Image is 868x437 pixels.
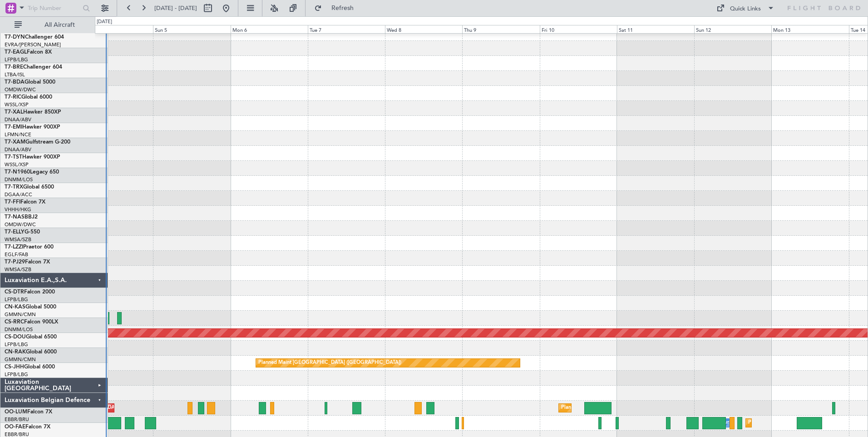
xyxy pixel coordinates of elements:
span: CS-DTR [5,289,24,295]
a: OO-LUMFalcon 7X [5,409,52,415]
a: T7-TSTHawker 900XP [5,154,60,160]
a: T7-EAGLFalcon 8X [5,50,52,55]
a: WMSA/SZB [5,266,31,273]
span: CN-KAS [5,304,25,310]
span: CS-DOU [5,334,26,340]
div: Sat 4 [76,25,153,33]
input: Trip Number [28,1,80,15]
div: [DATE] [97,18,112,26]
button: All Aircraft [10,18,99,32]
a: T7-NASBBJ2 [5,214,38,220]
a: T7-DYNChallenger 604 [5,35,64,40]
div: Mon 13 [771,25,848,33]
a: OMDW/DWC [5,221,36,228]
div: Sun 12 [694,25,771,33]
a: LFPB/LBG [5,296,28,303]
div: Thu 9 [462,25,539,33]
a: LTBA/ISL [5,71,25,78]
div: Planned Maint [GEOGRAPHIC_DATA] ([GEOGRAPHIC_DATA] National) [561,401,725,415]
a: T7-ELLYG-550 [5,229,40,235]
span: T7-FFI [5,199,20,205]
div: Mon 6 [231,25,308,33]
a: EBBR/BRU [5,416,29,423]
span: T7-LZZI [5,244,23,250]
a: DNAA/ABV [5,116,31,123]
a: DNMM/LOS [5,176,33,183]
a: GMMN/CMN [5,356,36,363]
span: CS-RRC [5,319,24,325]
a: WMSA/SZB [5,236,31,243]
button: Refresh [310,1,365,15]
span: T7-XAM [5,139,25,145]
a: CN-KASGlobal 5000 [5,304,56,310]
a: T7-XALHawker 850XP [5,109,61,115]
div: Sun 5 [153,25,230,33]
span: OO-FAE [5,424,25,430]
a: T7-RICGlobal 6000 [5,94,52,100]
div: Planned Maint Melsbroek Air Base [748,416,828,430]
a: T7-XAMGulfstream G-200 [5,139,70,145]
span: T7-TRX [5,184,23,190]
a: LFPB/LBG [5,341,28,348]
span: T7-TST [5,154,22,160]
a: DNMM/LOS [5,326,33,333]
span: CN-RAK [5,349,26,355]
div: Wed 8 [385,25,462,33]
a: LFPB/LBG [5,371,28,378]
span: T7-DYN [5,35,25,40]
a: T7-BREChallenger 604 [5,65,62,70]
div: Tue 7 [308,25,385,33]
span: [DATE] - [DATE] [154,4,197,12]
span: T7-XAL [5,109,23,115]
span: OO-LUM [5,409,27,415]
span: T7-EMI [5,124,22,130]
a: CN-RAKGlobal 6000 [5,349,57,355]
a: T7-BDAGlobal 5000 [5,79,55,85]
div: Quick Links [730,5,761,14]
a: CS-DTRFalcon 2000 [5,289,55,295]
span: T7-EAGL [5,50,27,55]
a: CS-RRCFalcon 900LX [5,319,58,325]
a: DGAA/ACC [5,191,32,198]
a: T7-LZZIPraetor 600 [5,244,54,250]
span: T7-PJ29 [5,259,25,265]
div: Fri 10 [540,25,617,33]
a: LFPB/LBG [5,56,28,63]
a: WSSL/XSP [5,161,29,168]
a: T7-EMIHawker 900XP [5,124,60,130]
span: T7-NAS [5,214,25,220]
span: T7-BDA [5,79,25,85]
span: T7-N1960 [5,169,30,175]
a: EGLF/FAB [5,251,28,258]
a: GMMN/CMN [5,311,36,318]
span: All Aircraft [24,22,96,28]
div: Sat 11 [617,25,694,33]
a: VHHH/HKG [5,206,31,213]
a: T7-TRXGlobal 6500 [5,184,54,190]
a: T7-PJ29Falcon 7X [5,259,50,265]
div: Planned Maint [GEOGRAPHIC_DATA] ([GEOGRAPHIC_DATA]) [258,356,401,370]
span: CS-JHH [5,364,24,370]
a: OMDW/DWC [5,86,36,93]
a: T7-N1960Legacy 650 [5,169,59,175]
span: T7-BRE [5,65,23,70]
a: CS-JHHGlobal 6000 [5,364,55,370]
button: Quick Links [712,1,779,15]
span: T7-ELLY [5,229,25,235]
span: Refresh [324,5,362,11]
span: T7-RIC [5,94,21,100]
a: WSSL/XSP [5,101,29,108]
a: LFMN/NCE [5,131,31,138]
a: OO-FAEFalcon 7X [5,424,50,430]
a: T7-FFIFalcon 7X [5,199,45,205]
a: DNAA/ABV [5,146,31,153]
a: CS-DOUGlobal 6500 [5,334,57,340]
a: EVRA/[PERSON_NAME] [5,41,61,48]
